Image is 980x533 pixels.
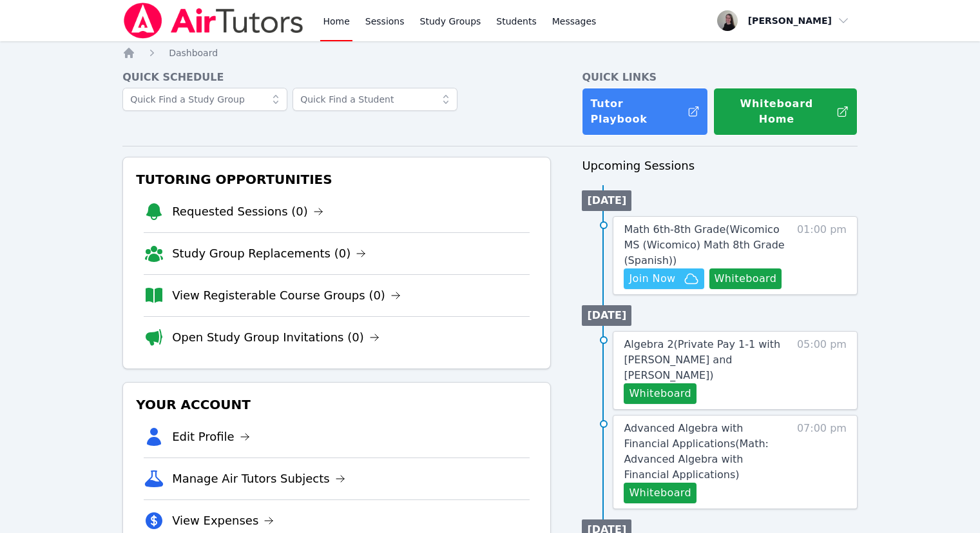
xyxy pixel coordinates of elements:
span: Algebra 2 ( Private Pay 1-1 with [PERSON_NAME] and [PERSON_NAME] ) [624,338,780,381]
a: Algebra 2(Private Pay 1-1 with [PERSON_NAME] and [PERSON_NAME]) [624,337,791,383]
a: Open Study Group Invitations (0) [172,328,380,347]
button: Whiteboard [624,383,697,404]
a: Manage Air Tutors Subjects [172,470,345,488]
span: 05:00 pm [797,337,847,404]
span: Messages [552,15,597,28]
a: View Registerable Course Groups (0) [172,287,401,305]
a: View Expenses [172,512,274,530]
a: Study Group Replacements (0) [172,245,366,263]
span: Join Now [629,271,675,287]
h4: Quick Schedule [122,70,551,85]
a: Advanced Algebra with Financial Applications(Math: Advanced Algebra with Financial Applications) [624,421,791,483]
h4: Quick Links [582,70,858,85]
li: [DATE] [582,190,631,211]
a: Edit Profile [172,428,250,446]
a: Dashboard [169,46,218,59]
input: Quick Find a Student [293,88,457,111]
h3: Upcoming Sessions [582,157,858,175]
span: Math 6th-8th Grade ( Wicomico MS (Wicomico) Math 8th Grade (Spanish) ) [624,223,784,266]
span: 01:00 pm [797,222,847,289]
button: Whiteboard [624,483,697,503]
input: Quick Find a Study Group [122,88,287,111]
h3: Tutoring Opportunities [133,168,540,191]
li: [DATE] [582,305,631,326]
nav: Breadcrumb [122,46,858,59]
button: Join Now [624,268,704,289]
h3: Your Account [133,393,540,416]
img: Air Tutors [122,3,305,39]
span: Advanced Algebra with Financial Applications ( Math: Advanced Algebra with Financial Applications ) [624,422,769,481]
button: Whiteboard [709,268,782,289]
a: Tutor Playbook [582,88,708,136]
a: Requested Sessions (0) [172,203,323,221]
button: Whiteboard Home [713,88,858,136]
a: Math 6th-8th Grade(Wicomico MS (Wicomico) Math 8th Grade (Spanish)) [624,222,791,268]
span: Dashboard [169,48,218,58]
span: 07:00 pm [797,421,847,503]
